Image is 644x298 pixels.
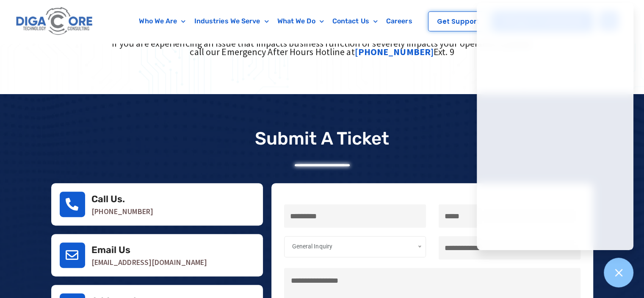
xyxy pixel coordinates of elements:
[255,128,390,149] p: Submit a Ticket
[190,11,273,31] a: Industries We Serve
[91,258,254,267] p: [EMAIL_ADDRESS][DOMAIN_NAME]
[355,46,434,58] a: [PHONE_NUMBER]
[14,4,95,39] img: Digacore logo 1
[477,3,633,250] iframe: Chatgenie Messenger
[91,193,125,205] a: Call Us.
[91,207,254,216] p: [PHONE_NUMBER]
[60,192,85,217] a: Call Us.
[105,39,539,56] div: If you are experiencing an issue that impacts business function or severely impacts your operatio...
[292,243,333,250] span: General Inquiry
[91,244,131,256] a: Email Us
[129,11,422,31] nav: Menu
[328,11,382,31] a: Contact Us
[382,11,417,31] a: Careers
[428,11,488,31] a: Get Support
[273,11,328,31] a: What We Do
[60,242,85,268] a: Email Us
[437,18,479,25] span: Get Support
[135,11,190,31] a: Who We Are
